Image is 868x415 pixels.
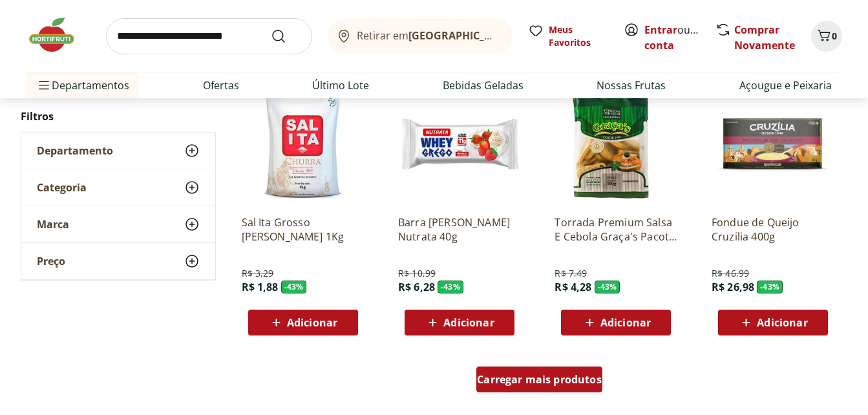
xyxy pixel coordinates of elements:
span: Adicionar [600,317,651,328]
span: R$ 7,49 [555,267,587,280]
img: Torrada Premium Salsa E Cebola Graça's Pacote 100G [555,82,677,205]
span: Categoria [37,181,87,194]
span: ou [644,22,702,53]
span: Adicionar [757,317,807,328]
a: Criar conta [644,23,715,52]
button: Adicionar [248,310,358,335]
span: R$ 26,98 [712,280,754,294]
span: 0 [832,30,837,42]
button: Categoria [21,169,215,206]
span: Departamento [37,144,113,157]
span: - 43 % [281,281,307,293]
span: Marca [37,218,69,231]
img: Barra Grega Whey Morango Nutrata 40g [398,82,521,205]
span: Adicionar [287,317,337,328]
a: Fondue de Queijo Cruzilia 400g [712,215,834,244]
a: Açougue e Peixaria [739,78,832,93]
a: Ofertas [203,78,239,93]
span: Carregar mais produtos [477,374,602,385]
a: Nossas Frutas [597,78,666,93]
input: search [106,18,312,54]
a: Meus Favoritos [528,23,608,49]
span: R$ 1,88 [242,280,279,294]
a: Barra [PERSON_NAME] Nutrata 40g [398,215,521,244]
button: Menu [36,70,52,101]
span: Adicionar [443,317,494,328]
span: R$ 46,99 [712,267,749,280]
a: Carregar mais produtos [476,367,602,398]
button: Preço [21,243,215,279]
a: Último Lote [312,78,369,93]
span: - 43 % [438,281,463,293]
a: Entrar [644,23,677,37]
span: Departamentos [36,70,129,101]
span: - 43 % [757,281,783,293]
span: Retirar em [357,30,500,41]
button: Marca [21,206,215,242]
h2: Filtros [21,103,216,129]
img: Fondue de Queijo Cruzilia 400g [712,82,834,205]
span: Preço [37,255,65,268]
button: Departamento [21,133,215,169]
button: Adicionar [405,310,514,335]
button: Submit Search [271,28,302,44]
button: Adicionar [561,310,671,335]
a: Sal Ita Grosso [PERSON_NAME] 1Kg [242,215,365,244]
span: R$ 3,29 [242,267,274,280]
span: Meus Favoritos [549,23,608,49]
button: Adicionar [718,310,828,335]
span: R$ 6,28 [398,280,435,294]
b: [GEOGRAPHIC_DATA]/[GEOGRAPHIC_DATA] [408,28,626,43]
span: R$ 4,28 [555,280,591,294]
img: Hortifruti [26,16,90,54]
span: - 43 % [595,281,620,293]
img: Sal Ita Grosso Iodado Churrasco 1Kg [242,82,365,205]
a: Bebidas Geladas [443,78,524,93]
a: Comprar Novamente [734,23,795,52]
span: R$ 10,99 [398,267,436,280]
button: Retirar em[GEOGRAPHIC_DATA]/[GEOGRAPHIC_DATA] [328,18,513,54]
a: Torrada Premium Salsa E Cebola Graça's Pacote 100G [555,215,677,244]
button: Carrinho [811,21,842,52]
